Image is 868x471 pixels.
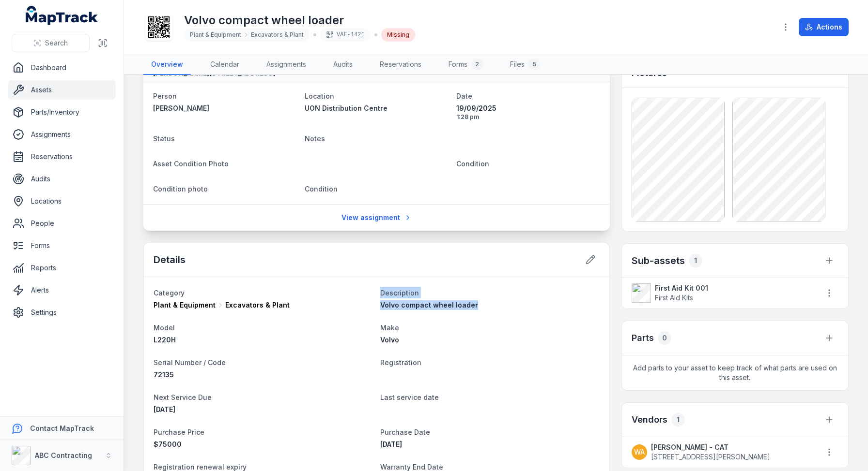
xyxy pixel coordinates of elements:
span: Condition photo [153,185,208,193]
button: Actions [799,18,849,36]
span: Warranty End Date [380,463,443,471]
a: Overview [143,55,191,75]
strong: ABC Contracting [35,451,92,459]
span: Excavators & Plant [251,31,304,39]
a: Calendar [202,55,247,75]
h3: Parts [632,331,654,345]
button: Search [12,34,90,52]
span: Serial Number / Code [154,358,226,367]
a: Audits [8,169,116,189]
a: Locations [8,191,116,211]
a: Settings [8,303,116,322]
span: Search [45,38,68,48]
span: [STREET_ADDRESS][PERSON_NAME] [651,452,770,462]
time: 17/10/2025, 3:00:00 am [154,405,175,413]
span: Add parts to your asset to keep track of what parts are used on this asset. [622,355,848,390]
a: Forms [8,236,116,255]
div: VAE-1421 [320,28,371,42]
a: View assignment [335,208,418,227]
h2: Sub-assets [632,254,685,267]
a: MapTrack [26,6,98,25]
span: Last service date [380,393,439,401]
span: 1:28 pm [456,113,600,121]
span: Description [380,289,419,297]
span: [DATE] [154,405,175,413]
a: [PERSON_NAME] [153,103,297,113]
span: Asset Condition Photo [153,160,229,168]
time: 19/09/2025, 1:28:01 pm [456,103,600,121]
div: Missing [381,28,415,42]
a: First Aid Kit 001First Aid Kits [632,283,810,303]
span: Registration [380,358,421,367]
div: 5 [528,59,540,70]
a: Alerts [8,280,116,300]
div: 1 [689,254,702,267]
span: L220H [154,336,176,344]
a: Parts/Inventory [8,103,116,122]
h2: Details [154,253,186,266]
span: Model [154,324,175,332]
span: Condition [305,185,338,193]
span: Category [154,289,185,297]
a: Assignments [8,125,116,144]
div: 1 [671,413,685,427]
span: Excavators & Plant [225,300,290,310]
time: 14/05/2022, 2:00:00 am [380,440,402,448]
span: Purchase Price [154,428,204,436]
a: WA[PERSON_NAME] - CAT[STREET_ADDRESS][PERSON_NAME] [632,442,810,462]
span: Next Service Due [154,393,212,401]
div: 0 [658,331,671,345]
span: WA [634,447,645,457]
span: Location [305,92,334,100]
span: Condition [456,160,489,168]
div: 2 [471,59,483,70]
span: Status [153,134,175,143]
span: Volvo [380,336,399,344]
span: Plant & Equipment [154,300,216,310]
a: Files5 [502,55,548,75]
a: Audits [325,55,360,75]
span: 75000 AUD [154,440,182,448]
span: Date [456,92,472,100]
a: People [8,214,116,233]
span: First Aid Kits [655,294,693,302]
a: Reports [8,258,116,278]
span: Make [380,324,399,332]
h3: Vendors [632,413,667,427]
strong: [PERSON_NAME] - CAT [651,442,770,452]
a: Assignments [259,55,314,75]
a: Reservations [8,147,116,166]
strong: Contact MapTrack [30,424,94,432]
span: Volvo compact wheel loader [380,301,478,309]
span: Registration renewal expiry [154,463,247,471]
span: [DATE] [380,440,402,448]
h1: Volvo compact wheel loader [184,13,415,28]
strong: First Aid Kit 001 [655,283,810,293]
a: Dashboard [8,58,116,77]
span: 19/09/2025 [456,103,600,113]
span: UON Distribution Centre [305,104,387,112]
span: Purchase Date [380,428,430,436]
a: Assets [8,80,116,100]
a: Forms2 [441,55,491,75]
a: UON Distribution Centre [305,103,449,113]
span: Person [153,92,177,100]
span: Plant & Equipment [190,31,241,39]
span: Notes [305,134,325,143]
span: 72135 [154,370,174,379]
a: Reservations [372,55,429,75]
